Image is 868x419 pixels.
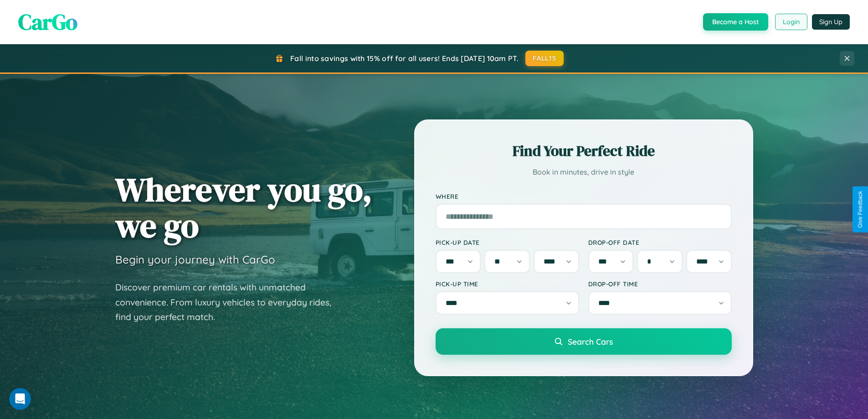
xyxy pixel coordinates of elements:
label: Pick-up Date [436,238,579,246]
h3: Begin your journey with CarGo [115,253,275,266]
span: Search Cars [568,336,613,347]
span: Fall into savings with 15% off for all users! Ends [DATE] 10am PT. [290,54,519,63]
button: Become a Host [703,13,768,31]
label: Drop-off Date [588,238,732,246]
div: Give Feedback [857,191,863,228]
button: FALL15 [525,51,564,66]
span: CarGo [18,7,77,37]
h2: Find Your Perfect Ride [436,141,732,161]
p: Discover premium car rentals with unmatched convenience. From luxury vehicles to everyday rides, ... [115,280,343,325]
button: Search Cars [436,328,732,355]
p: Book in minutes, drive in style [436,166,732,179]
button: Login [775,14,807,30]
h1: Wherever you go, we go [115,171,372,243]
label: Pick-up Time [436,280,579,288]
button: Sign Up [812,14,850,30]
iframe: Intercom live chat [9,388,31,410]
label: Where [436,192,732,200]
label: Drop-off Time [588,280,732,288]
